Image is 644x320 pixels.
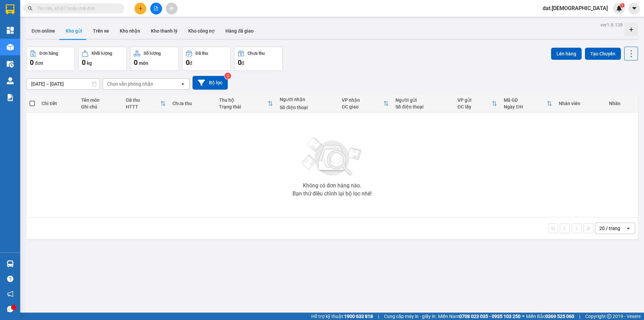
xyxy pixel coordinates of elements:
[82,58,86,66] span: 0
[616,5,622,11] img: icon-new-feature
[7,44,14,51] img: warehouse-icon
[60,23,88,39] button: Kho gửi
[311,313,373,320] span: Hỗ trợ kỹ thuật:
[169,6,174,11] span: aim
[342,97,383,103] div: VP nhận
[130,47,179,71] button: Số lượng0món
[193,76,228,90] button: Bộ lọc
[139,60,148,66] span: món
[126,97,160,103] div: Đã thu
[224,73,231,79] sup: 2
[342,104,383,109] div: ĐC giao
[454,95,501,112] th: Toggle SortBy
[395,97,451,103] div: Người gửi
[144,51,161,56] div: Số lượng
[92,51,112,56] div: Khối lượng
[190,60,192,66] span: đ
[545,314,574,319] strong: 0369 525 060
[7,94,14,101] img: solution-icon
[135,3,146,14] button: plus
[280,97,335,102] div: Người nhận
[81,97,119,103] div: Tên món
[219,97,268,103] div: Thu hộ
[599,225,620,232] div: 20 / trang
[30,58,34,66] span: 0
[134,58,138,66] span: 0
[292,191,372,196] div: Bạn thử điều chỉnh lại bộ lọc nhé!
[628,3,640,14] button: caret-down
[186,58,190,66] span: 0
[122,95,169,112] th: Toggle SortBy
[238,58,241,66] span: 0
[395,104,451,109] div: Số điện thoại
[183,23,220,39] button: Kho công nợ
[138,6,143,11] span: plus
[280,105,335,110] div: Số điện thoại
[146,23,183,39] button: Kho thanh lý
[625,23,638,36] div: Tạo kho hàng mới
[37,5,116,12] input: Tìm tên, số ĐT hoặc mã đơn
[500,95,555,112] th: Toggle SortBy
[150,3,162,14] button: file-add
[600,21,623,29] div: ver 1.8.138
[526,313,574,320] span: Miền Bắc
[26,23,60,39] button: Đơn online
[607,314,611,319] span: copyright
[6,4,14,14] img: logo-vxr
[459,314,521,319] strong: 0708 023 035 - 0935 103 250
[28,6,33,11] span: search
[579,313,580,320] span: |
[81,104,119,109] div: Ghi chú
[620,3,625,8] sup: 1
[88,23,114,39] button: Trên xe
[438,313,521,320] span: Miền Nam
[458,104,492,109] div: ĐC lấy
[384,313,436,320] span: Cung cấp máy in - giấy in:
[87,60,92,66] span: kg
[7,291,13,297] span: notification
[219,104,268,109] div: Trạng thái
[626,226,631,231] svg: open
[537,4,613,12] span: dat.[DEMOGRAPHIC_DATA]
[7,77,14,84] img: warehouse-icon
[180,81,185,87] svg: open
[559,101,602,106] div: Nhân viên
[26,47,75,71] button: Đơn hàng0đơn
[154,6,158,11] span: file-add
[7,260,14,267] img: warehouse-icon
[126,104,160,109] div: HTTT
[609,101,635,106] div: Nhãn
[7,306,13,312] span: message
[172,101,212,106] div: Chưa thu
[42,101,74,106] div: Chi tiết
[504,97,547,103] div: Mã GD
[166,3,177,14] button: aim
[78,47,127,71] button: Khối lượng0kg
[196,51,208,56] div: Đã thu
[621,3,623,8] span: 1
[40,51,58,56] div: Đơn hàng
[234,47,283,71] button: Chưa thu0đ
[248,51,265,56] div: Chưa thu
[7,60,14,67] img: warehouse-icon
[216,95,276,112] th: Toggle SortBy
[631,5,637,11] span: caret-down
[35,60,43,66] span: đơn
[299,133,366,180] img: svg+xml;base64,PHN2ZyBjbGFzcz0ibGlzdC1wbHVnX19zdmciIHhtbG5zPSJodHRwOi8vd3d3LnczLm9yZy8yMDAwL3N2Zy...
[344,314,373,319] strong: 1900 633 818
[458,97,492,103] div: VP gửi
[241,60,244,66] span: đ
[303,183,361,188] div: Không có đơn hàng nào.
[114,23,146,39] button: Kho nhận
[504,104,547,109] div: Ngày ĐH
[220,23,259,39] button: Hàng đã giao
[338,95,392,112] th: Toggle SortBy
[551,48,582,60] button: Lên hàng
[7,276,13,282] span: question-circle
[26,79,100,89] input: Select a date range.
[182,47,231,71] button: Đã thu0đ
[7,27,14,34] img: dashboard-icon
[585,48,621,60] button: Tạo Chuyến
[107,81,153,87] div: Chọn văn phòng nhận
[378,313,379,320] span: |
